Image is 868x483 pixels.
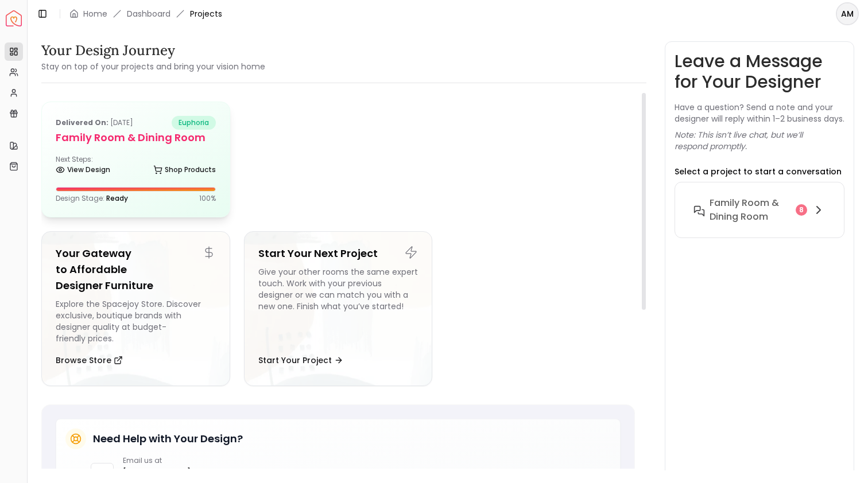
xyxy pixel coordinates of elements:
[244,231,433,386] a: Start Your Next ProjectGive your other rooms the same expert touch. Work with your previous desig...
[123,456,207,465] p: Email us at
[41,61,265,72] small: Stay on top of your projects and bring your vision home
[56,298,216,344] div: Explore the Spacejoy Store. Discover exclusive, boutique brands with designer quality at budget-f...
[836,2,859,25] button: AM
[83,8,107,20] a: Home
[675,51,844,92] h3: Leave a Message for Your Designer
[56,349,123,372] button: Browse Store
[41,231,230,386] a: Your Gateway to Affordable Designer FurnitureExplore the Spacejoy Store. Discover exclusive, bout...
[675,102,844,124] p: Have a question? Send a note and your designer will reply within 1–2 business days.
[127,8,170,20] a: Dashboard
[6,10,22,26] a: Spacejoy
[258,246,418,262] h5: Start Your Next Project
[56,246,216,294] h5: Your Gateway to Affordable Designer Furniture
[684,192,835,228] button: Family Room & Dining Room8
[675,129,844,152] p: Note: This isn’t live chat, but we’ll respond promptly.
[41,41,265,60] h3: Your Design Journey
[56,155,216,178] div: Next Steps:
[56,194,128,203] p: Design Stage:
[837,3,858,24] span: AM
[199,194,216,203] p: 100 %
[69,8,222,20] nav: breadcrumb
[710,196,791,224] h6: Family Room & Dining Room
[172,116,216,130] span: euphoria
[56,118,108,127] b: Delivered on:
[796,204,807,216] div: 8
[56,162,110,178] a: View Design
[190,8,222,20] span: Projects
[106,193,128,203] span: Ready
[258,266,418,344] div: Give your other rooms the same expert touch. Work with your previous designer or we can match you...
[675,166,842,177] p: Select a project to start a conversation
[56,130,216,146] h5: Family Room & Dining Room
[6,10,22,26] img: Spacejoy Logo
[93,431,243,447] h5: Need Help with Your Design?
[153,162,216,178] a: Shop Products
[56,116,133,130] p: [DATE]
[258,349,343,372] button: Start Your Project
